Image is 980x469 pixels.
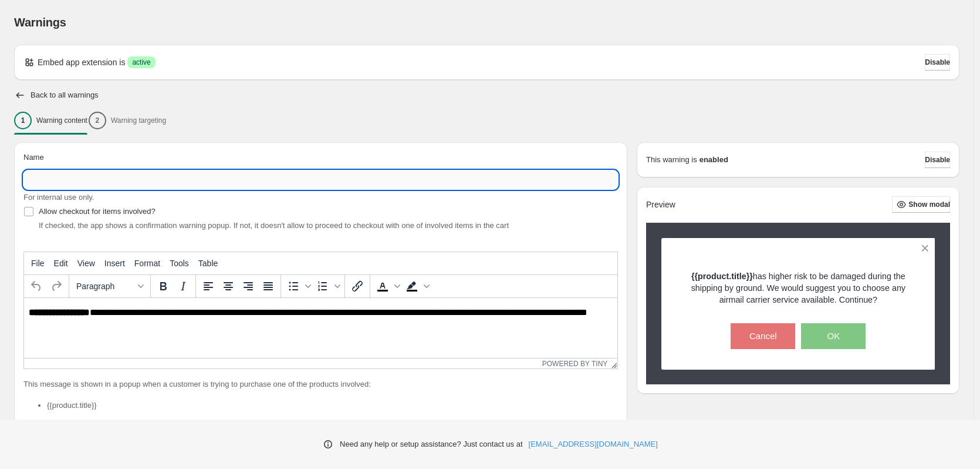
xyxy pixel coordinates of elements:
[38,56,125,68] p: Embed app extension is
[36,116,87,125] p: Warning content
[283,276,313,296] div: Bullet list
[198,276,218,296] button: Align left
[258,276,278,296] button: Justify
[23,193,94,202] span: For internal use only.
[908,200,950,209] span: Show modal
[198,259,218,268] span: Table
[646,154,697,166] p: This warning is
[646,200,675,210] h2: Preview
[892,196,950,213] button: Show modal
[31,259,45,268] span: File
[46,276,66,296] button: Redo
[347,276,367,296] button: Insert/edit link
[153,276,173,296] button: Bold
[529,438,658,450] a: [EMAIL_ADDRESS][DOMAIN_NAME]
[313,276,342,296] div: Numbered list
[26,276,46,296] button: Undo
[373,276,402,296] div: Text color
[925,58,950,67] span: Disable
[76,282,134,291] span: Paragraph
[699,154,728,166] strong: enabled
[402,276,431,296] div: Background color
[925,155,950,165] span: Disable
[47,400,618,411] li: {{product.title}}
[39,221,509,230] span: If checked, the app shows a confirmation warning popup. If not, it doesn't allow to proceed to ch...
[39,207,156,216] span: Allow checkout for items involved?
[14,112,32,129] div: 1
[23,378,618,390] p: This message is shown in a popup when a customer is trying to purchase one of the products involved:
[542,360,608,368] a: Powered by Tiny
[14,108,87,133] button: 1Warning content
[925,54,950,71] button: Disable
[23,153,44,162] span: Name
[238,276,258,296] button: Align right
[691,272,753,281] strong: {{product.title}}
[607,359,617,369] div: Resize
[925,152,950,168] button: Disable
[77,259,95,268] span: View
[24,298,617,358] iframe: Rich Text Area
[134,259,160,268] span: Format
[170,259,189,268] span: Tools
[731,323,795,349] button: Cancel
[682,270,915,306] p: has higher risk to be damaged during the shipping by ground. We would suggest you to choose any a...
[218,276,238,296] button: Align center
[104,259,125,268] span: Insert
[14,16,66,29] span: Warnings
[132,58,150,67] span: active
[72,276,148,296] button: Formats
[54,259,68,268] span: Edit
[173,276,193,296] button: Italic
[801,323,866,349] button: OK
[31,91,99,100] h2: Back to all warnings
